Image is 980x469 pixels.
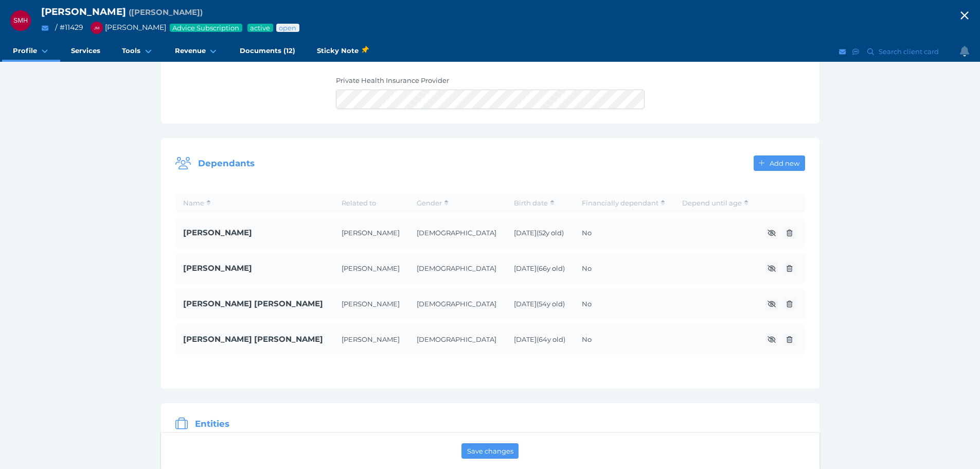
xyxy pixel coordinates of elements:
[229,41,306,62] a: Documents (12)
[461,443,519,459] button: Save changes
[506,194,575,213] th: Birth date
[417,300,496,308] span: [DEMOGRAPHIC_DATA]
[71,46,100,55] span: Services
[85,23,166,32] span: [PERSON_NAME]
[417,335,496,343] span: [DEMOGRAPHIC_DATA]
[39,22,51,34] button: Email
[467,447,513,455] span: Save changes
[514,300,565,308] span: [DATE] ( 54 y old)
[55,23,83,32] span: / # 11429
[342,229,400,237] span: [PERSON_NAME]
[582,300,592,308] span: No
[417,229,496,237] span: [DEMOGRAPHIC_DATA]
[674,194,757,213] th: Depend until age
[582,229,592,237] span: No
[851,45,861,58] button: SMS
[122,46,140,55] span: Tools
[60,41,111,62] a: Services
[41,6,126,18] span: [PERSON_NAME]
[175,46,206,55] span: Revenue
[514,229,564,237] span: [DATE] ( 52 y old)
[417,264,496,272] span: [DEMOGRAPHIC_DATA]
[278,24,297,32] span: Advice status: Review not yet booked in
[198,158,255,168] span: Dependants
[342,300,400,308] span: [PERSON_NAME]
[172,24,240,32] span: Advice Subscription
[767,159,804,167] span: Add new
[514,335,565,343] span: [DATE] ( 64 y old)
[183,334,326,345] span: [PERSON_NAME] [PERSON_NAME]
[175,194,334,213] th: Name
[94,26,100,30] span: JM
[240,46,295,55] span: Documents (12)
[183,227,326,239] span: [PERSON_NAME]
[574,194,674,213] th: Financially dependant
[582,264,592,272] span: No
[13,46,37,55] span: Profile
[183,263,326,274] span: [PERSON_NAME]
[2,41,60,62] a: Profile
[342,264,400,272] span: [PERSON_NAME]
[765,298,778,310] button: Exclude from report
[10,10,31,31] div: Sylvia Margaret Hale
[195,419,229,429] span: Entities
[754,155,805,171] button: Add new
[336,76,645,90] label: Private Health Insurance Provider
[183,298,326,310] span: [PERSON_NAME] [PERSON_NAME]
[409,194,506,213] th: Gender
[582,335,592,343] span: No
[164,41,229,62] a: Revenue
[13,17,28,24] span: SMH
[863,45,944,58] button: Search client card
[514,264,565,272] span: [DATE] ( 66 y old)
[877,47,943,56] span: Search client card
[334,194,409,213] th: Related to
[250,24,271,32] span: Service package status: Active service agreement in place
[91,22,103,34] div: Jonathon Martino
[765,333,778,346] button: Exclude from report
[129,7,203,17] span: Preferred name
[838,45,848,58] button: Email
[342,335,400,343] span: [PERSON_NAME]
[317,45,368,56] span: Sticky Note
[765,227,778,239] button: Exclude from report
[765,262,778,275] button: Exclude from report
